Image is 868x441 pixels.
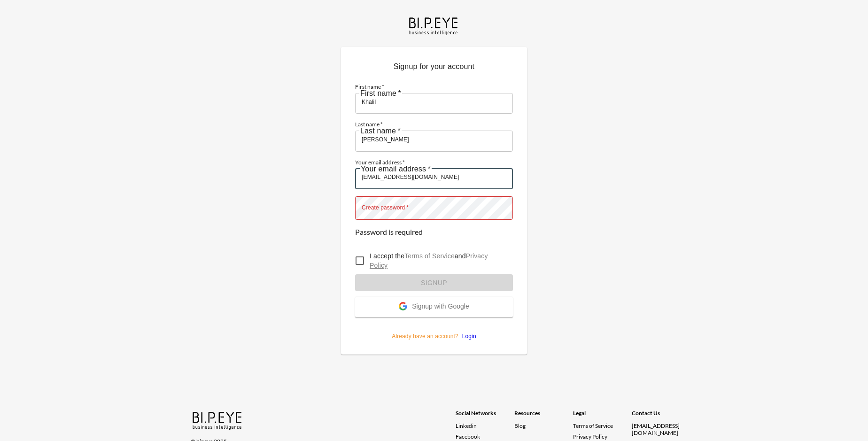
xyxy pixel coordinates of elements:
[355,83,513,90] label: First name
[355,121,513,128] label: Last name
[456,410,514,422] div: Social Networks
[458,333,476,340] a: Login
[514,422,526,429] a: Blog
[355,227,513,236] p: Password is required
[355,297,513,317] button: Signup with Google
[355,61,513,76] p: Signup for your account
[412,302,469,312] span: Signup with Google
[407,15,461,36] img: bipeye-logo
[370,251,505,270] p: I accept the and
[456,422,477,429] span: Linkedin
[370,252,488,269] a: Privacy Policy
[355,317,513,340] p: Already have an account?
[456,433,514,440] a: Facebook
[632,410,690,422] div: Contact Us
[573,410,632,422] div: Legal
[191,410,245,431] img: bipeye-logo
[456,433,480,440] span: Facebook
[355,159,513,166] label: Your email address
[456,422,514,429] a: Linkedin
[632,422,690,436] div: [EMAIL_ADDRESS][DOMAIN_NAME]
[573,433,607,440] a: Privacy Policy
[573,422,628,429] a: Terms of Service
[404,252,455,260] a: Terms of Service
[514,410,573,422] div: Resources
